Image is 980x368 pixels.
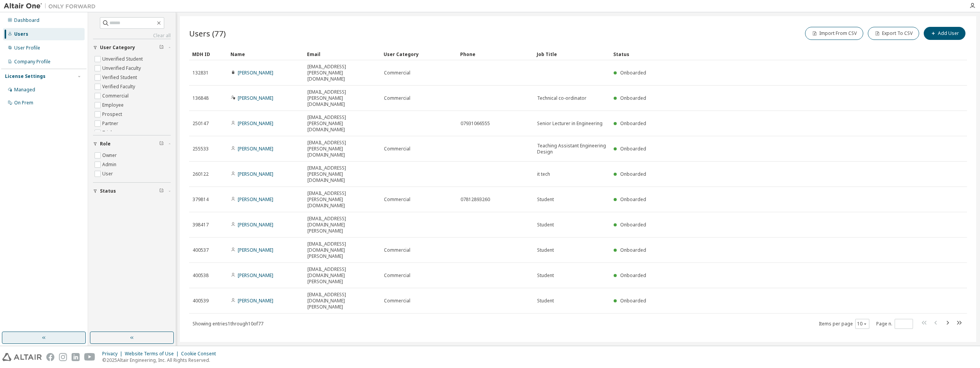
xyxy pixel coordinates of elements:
span: Commercial [384,298,410,304]
span: Role [100,141,111,147]
div: User Category [384,48,454,60]
a: [PERSON_NAME] [238,69,273,76]
span: Commercial [384,196,410,203]
div: Dashboard [14,17,39,23]
button: Role [93,135,171,152]
button: Status [93,183,171,200]
span: [EMAIL_ADDRESS][PERSON_NAME][DOMAIN_NAME] [307,114,377,133]
span: Commercial [384,247,410,253]
span: 132831 [193,70,209,76]
span: 400537 [193,247,209,253]
span: Onboarded [620,247,646,253]
span: 07931066555 [461,120,490,127]
span: Commercial [384,95,410,101]
span: 136848 [193,95,209,101]
span: Student [537,196,554,203]
span: [EMAIL_ADDRESS][DOMAIN_NAME][PERSON_NAME] [307,266,377,285]
a: [PERSON_NAME] [238,196,273,203]
a: [PERSON_NAME] [238,272,273,279]
img: youtube.svg [84,353,95,361]
span: Student [537,272,554,279]
img: Altair One [4,2,100,10]
span: 379814 [193,196,209,203]
label: Unverified Faculty [102,64,142,73]
span: 260122 [193,171,209,177]
div: Name [230,48,301,60]
div: Website Terms of Use [125,351,181,357]
div: Status [613,48,921,60]
span: it tech [537,171,550,177]
div: Managed [14,87,35,93]
span: [EMAIL_ADDRESS][PERSON_NAME][DOMAIN_NAME] [307,165,377,183]
a: [PERSON_NAME] [238,247,273,253]
label: Verified Faculty [102,82,137,91]
img: linkedin.svg [72,353,80,361]
span: Onboarded [620,272,646,279]
span: Onboarded [620,69,646,76]
span: [EMAIL_ADDRESS][PERSON_NAME][DOMAIN_NAME] [307,89,377,107]
div: Users [14,31,28,37]
span: Users (77) [189,28,226,39]
span: Student [537,247,554,253]
span: Items per page [819,319,869,329]
div: Cookie Consent [181,351,220,357]
button: Import From CSV [805,27,863,40]
img: instagram.svg [59,353,67,361]
a: [PERSON_NAME] [238,120,273,127]
img: altair_logo.svg [2,353,42,361]
button: Add User [924,27,965,40]
span: [EMAIL_ADDRESS][PERSON_NAME][DOMAIN_NAME] [307,140,377,158]
span: Clear filter [159,141,164,147]
span: User Category [100,45,135,51]
label: User [102,169,114,178]
a: [PERSON_NAME] [238,297,273,304]
div: License Settings [5,73,46,79]
button: Export To CSV [868,27,919,40]
span: Clear filter [159,188,164,194]
label: Commercial [102,91,130,101]
span: [EMAIL_ADDRESS][PERSON_NAME][DOMAIN_NAME] [307,64,377,82]
button: 10 [857,321,867,327]
button: User Category [93,39,171,56]
div: Company Profile [14,59,51,65]
span: Teaching Assistant Engineering Design [537,143,607,155]
span: Onboarded [620,171,646,177]
span: 400538 [193,272,209,279]
span: Showing entries 1 through 10 of 77 [193,320,263,327]
div: On Prem [14,100,33,106]
span: Onboarded [620,120,646,127]
span: 255533 [193,146,209,152]
div: User Profile [14,45,40,51]
span: [EMAIL_ADDRESS][PERSON_NAME][DOMAIN_NAME] [307,190,377,209]
span: Student [537,298,554,304]
div: Email [307,48,377,60]
span: Page n. [876,319,913,329]
span: Clear filter [159,45,164,51]
p: © 2025 Altair Engineering, Inc. All Rights Reserved. [102,357,220,363]
span: Onboarded [620,95,646,101]
span: Technical co-ordinator [537,95,586,101]
span: [EMAIL_ADDRESS][DOMAIN_NAME][PERSON_NAME] [307,241,377,259]
span: 250147 [193,120,209,127]
a: [PERSON_NAME] [238,171,273,177]
label: Admin [102,160,118,169]
img: facebook.svg [46,353,54,361]
span: 400539 [193,298,209,304]
span: [EMAIL_ADDRESS][DOMAIN_NAME][PERSON_NAME] [307,292,377,310]
label: Partner [102,119,120,128]
a: Clear all [93,33,171,39]
label: Verified Student [102,73,139,82]
span: Commercial [384,146,410,152]
a: [PERSON_NAME] [238,95,273,101]
span: Commercial [384,70,410,76]
div: Job Title [537,48,607,60]
label: Employee [102,101,125,110]
span: Onboarded [620,221,646,228]
span: Onboarded [620,297,646,304]
span: Onboarded [620,196,646,203]
label: Prospect [102,110,124,119]
div: Phone [460,48,531,60]
span: [EMAIL_ADDRESS][DOMAIN_NAME][PERSON_NAME] [307,216,377,234]
span: Status [100,188,116,194]
div: MDH ID [192,48,224,60]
